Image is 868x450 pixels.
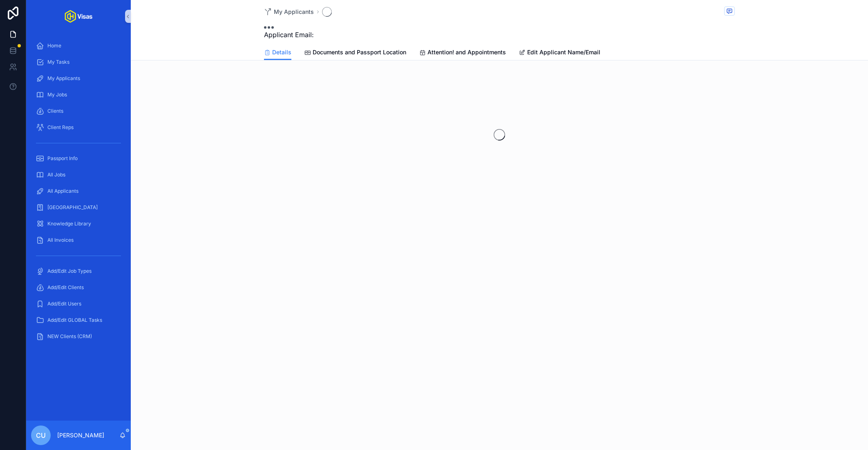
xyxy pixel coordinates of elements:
span: Home [47,42,61,49]
span: Applicant Email: [264,30,314,40]
a: Add/Edit Clients [31,280,126,295]
span: Clients [47,108,63,114]
span: [GEOGRAPHIC_DATA] [47,204,98,211]
a: All Invoices [31,233,126,247]
a: My Applicants [264,8,314,16]
span: Details [272,48,291,56]
a: All Applicants [31,184,126,198]
span: Documents and Passport Location [313,48,406,56]
a: Client Reps [31,120,126,135]
p: [PERSON_NAME] [57,431,104,439]
span: Client Reps [47,124,74,131]
a: My Tasks [31,55,126,69]
a: Attention! and Appointments [419,45,506,61]
img: App logo [65,10,92,23]
span: Knowledge Library [47,221,91,227]
a: Edit Applicant Name/Email [519,45,600,61]
span: All Applicants [47,188,78,194]
a: Clients [31,104,126,118]
span: My Jobs [47,91,67,98]
a: My Applicants [31,71,126,86]
span: Add/Edit GLOBAL Tasks [47,317,102,323]
span: My Tasks [47,59,69,65]
a: Details [264,45,291,60]
a: Knowledge Library [31,216,126,231]
span: Add/Edit Job Types [47,268,92,274]
span: Add/Edit Users [47,301,81,307]
a: Documents and Passport Location [304,45,406,61]
div: scrollable content [26,33,131,354]
a: Add/Edit Job Types [31,264,126,278]
a: Home [31,38,126,53]
span: Edit Applicant Name/Email [527,48,600,56]
a: Add/Edit GLOBAL Tasks [31,313,126,327]
span: All Invoices [47,237,74,243]
span: NEW Clients (CRM) [47,333,92,340]
a: [GEOGRAPHIC_DATA] [31,200,126,215]
a: Passport Info [31,151,126,166]
a: My Jobs [31,87,126,102]
span: All Jobs [47,172,65,178]
span: Attention! and Appointments [427,48,506,56]
a: All Jobs [31,167,126,182]
span: Passport Info [47,155,78,162]
a: Add/Edit Users [31,296,126,311]
span: Add/Edit Clients [47,284,84,291]
span: CU [36,430,46,440]
a: NEW Clients (CRM) [31,329,126,344]
span: My Applicants [47,75,80,82]
span: My Applicants [274,8,314,16]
